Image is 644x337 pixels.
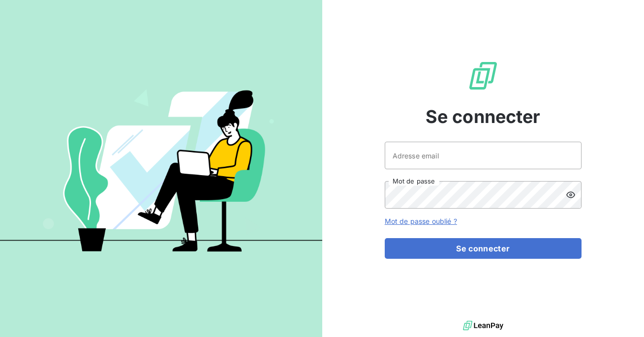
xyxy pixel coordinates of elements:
[385,238,582,259] button: Se connecter
[463,318,503,333] img: logo
[385,217,457,225] a: Mot de passe oublié ?
[467,60,499,92] img: Logo LeanPay
[385,142,582,169] input: placeholder
[426,103,541,130] span: Se connecter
